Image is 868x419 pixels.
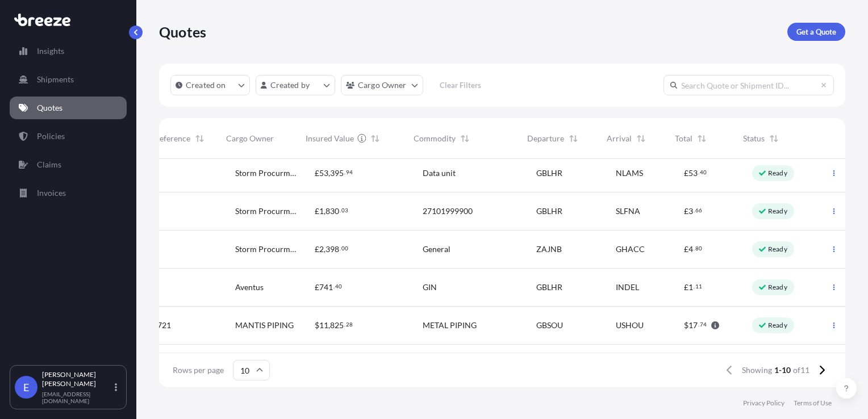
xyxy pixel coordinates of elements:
button: createdBy Filter options [256,75,335,95]
a: Claims [10,153,127,176]
span: 4 [688,245,693,253]
span: £ [315,207,319,215]
button: cargoOwner Filter options [341,75,423,95]
span: 53 [688,169,698,177]
span: 2 [319,245,324,253]
p: Created on [186,79,226,91]
span: 17 [688,321,698,329]
span: Showing [742,364,772,376]
p: Ready [768,245,787,254]
a: Policies [10,125,127,148]
button: Sort [566,132,580,145]
span: £ [315,283,319,291]
span: 398 [325,245,339,253]
span: $ [315,321,319,329]
p: Created by [270,79,310,91]
span: of 11 [793,364,809,376]
span: Status [743,133,765,144]
span: . [344,170,345,174]
p: Ready [768,321,787,330]
span: METAL PIPING [423,320,477,331]
span: 74 [700,322,707,326]
span: NLAMS [616,167,643,179]
span: USHOU [616,320,644,331]
span: GBLHR [536,282,562,293]
button: Sort [193,132,206,145]
p: Ready [768,283,787,292]
span: SLFNA [616,206,640,217]
span: Storm Procurment [235,244,297,255]
span: Aventus [235,282,264,293]
span: E [23,382,29,393]
span: £ [684,283,688,291]
p: Ready [768,169,787,178]
span: 40 [700,170,707,174]
span: . [340,246,341,250]
p: Shipments [37,74,74,85]
span: . [340,208,341,212]
a: Shipments [10,68,127,91]
span: Data unit [423,167,456,179]
span: . [694,208,695,212]
span: 1-10 [774,364,791,376]
span: . [698,322,699,326]
span: . [344,322,345,326]
button: Sort [368,132,382,145]
button: Sort [767,132,781,145]
a: Invoices [10,182,127,204]
span: 28 [346,322,353,326]
span: . [694,246,695,250]
span: Storm Procurment [235,167,297,179]
span: Cargo Owner [226,133,274,144]
span: 3 [688,207,693,215]
p: Insights [37,45,64,57]
span: Total [675,133,692,144]
p: Clear Filters [440,79,481,91]
p: Cargo Owner [358,79,407,91]
span: 11 [695,284,702,288]
span: 66 [695,208,702,212]
button: Clear Filters [429,76,493,94]
span: . [698,170,699,174]
input: Search Quote or Shipment ID... [663,75,834,95]
a: Terms of Use [794,399,832,408]
span: Booking Reference [124,133,190,144]
p: Quotes [159,23,206,41]
span: £ [315,245,319,253]
span: 1 [688,283,693,291]
span: £ [684,169,688,177]
p: Policies [37,131,65,142]
span: Rows per page [173,364,224,376]
span: , [324,245,325,253]
span: Insured Value [306,133,354,144]
span: 395 [330,169,344,177]
span: MANTIS PIPING [235,320,294,331]
p: [PERSON_NAME] [PERSON_NAME] [42,370,112,388]
span: , [328,321,330,329]
p: Ready [768,207,787,216]
a: Insights [10,40,127,62]
span: £ [684,207,688,215]
a: Privacy Policy [743,399,784,408]
span: GIN [423,282,437,293]
span: 27101999900 [423,206,473,217]
p: Quotes [37,102,62,114]
span: 741 [319,283,333,291]
p: Claims [37,159,61,170]
p: Get a Quote [796,26,836,37]
span: 11 [319,321,328,329]
span: Storm Procurment [235,206,297,217]
span: . [333,284,335,288]
span: 830 [325,207,339,215]
span: GBLHR [536,206,562,217]
span: ZAJNB [536,244,562,255]
p: [EMAIL_ADDRESS][DOMAIN_NAME] [42,391,112,404]
span: 53 [319,169,328,177]
span: $ [684,321,688,329]
a: Quotes [10,97,127,119]
span: General [423,244,450,255]
span: , [324,207,325,215]
span: 94 [346,170,353,174]
span: Arrival [607,133,632,144]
